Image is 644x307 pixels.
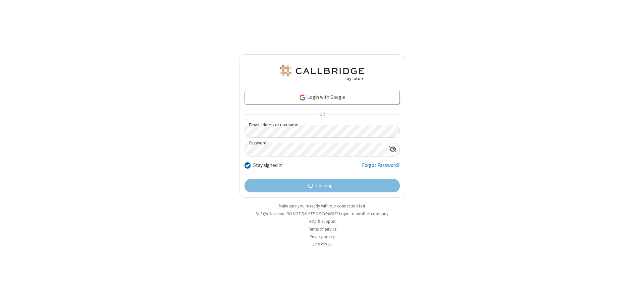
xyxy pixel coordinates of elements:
img: google-icon.png [299,94,306,101]
a: Terms of service [308,226,336,232]
label: Stay signed in [253,162,282,169]
button: Loading... [245,179,400,192]
input: Email address or username [245,125,400,138]
input: Password [245,143,386,156]
a: Make sure you're ready with our connection test [279,203,365,209]
span: Loading... [316,182,336,190]
a: Login with Google [245,91,400,104]
a: Help & support [309,219,336,224]
button: Login to another company [339,210,388,217]
a: Privacy policy [310,234,335,240]
a: Forgot Password? [362,162,400,174]
span: OR [317,110,327,119]
li: Not QA Selenium DO NOT DELETE OR CHANGE? [239,210,405,217]
div: Show password [386,143,399,156]
li: v2.6.350.11 [239,241,405,248]
img: QA Selenium DO NOT DELETE OR CHANGE [278,65,366,81]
